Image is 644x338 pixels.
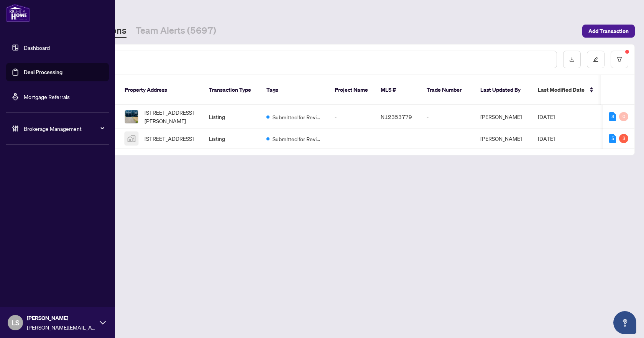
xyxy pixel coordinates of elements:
[145,108,197,125] span: [STREET_ADDRESS][PERSON_NAME]
[11,317,20,328] span: LS
[27,314,96,322] span: [PERSON_NAME]
[421,105,474,129] td: -
[125,132,138,145] img: thumbnail-img
[569,57,575,62] span: download
[118,75,203,105] th: Property Address
[273,135,322,143] span: Submitted for Review
[329,129,375,149] td: -
[563,51,581,68] button: download
[381,113,412,120] span: N12353779
[421,75,474,105] th: Trade Number
[375,75,421,105] th: MLS #
[613,311,636,334] button: Open asap
[24,124,103,133] span: Brokerage Management
[24,93,70,100] a: Mortgage Referrals
[532,75,601,105] th: Last Modified Date
[593,57,598,62] span: edit
[27,323,96,331] span: [PERSON_NAME][EMAIL_ADDRESS][DOMAIN_NAME]
[582,25,635,38] button: Add Transaction
[617,57,622,62] span: filter
[329,75,375,105] th: Project Name
[619,112,628,121] div: 0
[125,110,138,123] img: thumbnail-img
[474,75,532,105] th: Last Updated By
[203,75,260,105] th: Transaction Type
[609,112,616,121] div: 3
[611,51,628,68] button: filter
[538,135,555,142] span: [DATE]
[329,105,375,129] td: -
[136,24,216,38] a: Team Alerts (5697)
[538,86,585,94] span: Last Modified Date
[474,129,532,149] td: [PERSON_NAME]
[273,113,322,121] span: Submitted for Review
[587,51,605,68] button: edit
[6,4,30,22] img: logo
[421,129,474,149] td: -
[24,44,50,51] a: Dashboard
[538,113,555,120] span: [DATE]
[609,134,616,143] div: 5
[203,105,260,129] td: Listing
[474,105,532,129] td: [PERSON_NAME]
[588,25,629,37] span: Add Transaction
[24,69,62,76] a: Deal Processing
[145,134,194,143] span: [STREET_ADDRESS]
[203,129,260,149] td: Listing
[260,75,329,105] th: Tags
[619,134,628,143] div: 3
